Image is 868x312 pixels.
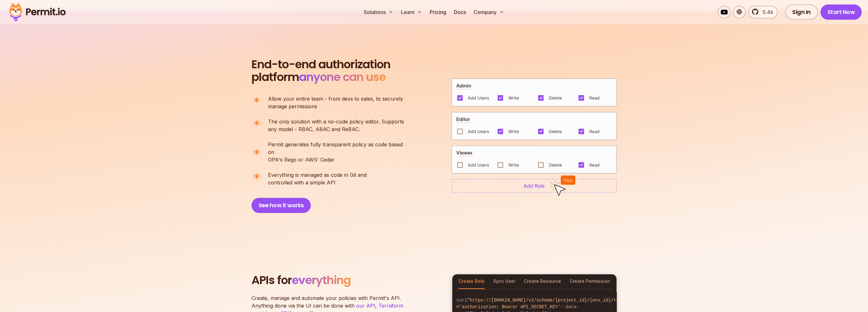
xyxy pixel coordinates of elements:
[361,6,396,18] button: Solutions
[471,6,507,18] button: Company
[398,6,425,18] button: Learn
[292,272,351,288] span: everything
[268,118,404,133] p: any model - RBAC, ABAC and ReBAC.
[268,118,404,125] span: The only solution with a no-code policy editor. Supports
[251,58,390,83] h2: platform
[268,141,409,163] p: OPA's Rego or AWS' Cedar
[459,304,560,309] span: 'authorization: Bearer API_SECRET_KEY'
[356,302,375,309] a: our API
[268,141,409,156] span: Permit generates fully transparent policy as code based on
[299,69,386,85] span: anyone can use
[570,274,610,289] button: Create Permission
[820,4,862,20] a: Start Now
[451,6,468,18] a: Docs
[467,298,630,303] span: "https://[DOMAIN_NAME]/v2/schema/{project_id}/{env_id}/roles"
[251,274,444,287] h2: APIs for
[268,95,403,103] span: Allow your entire team - from devs to sales, to securely
[493,274,515,289] button: Sync User
[378,302,403,309] a: Terraform
[759,8,773,16] span: 5.4k
[251,58,390,71] span: End-to-end authorization
[785,4,818,20] a: Sign In
[6,1,69,23] img: Permit logo
[459,274,485,289] button: Create Role
[427,6,449,18] a: Pricing
[251,198,311,213] button: See how it works
[748,6,778,18] a: 5.4k
[268,171,367,179] span: Everything is managed as code in Git and
[268,171,367,186] p: controlled with a simple API
[524,274,561,289] button: Create Resource
[268,95,403,110] p: manage permissions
